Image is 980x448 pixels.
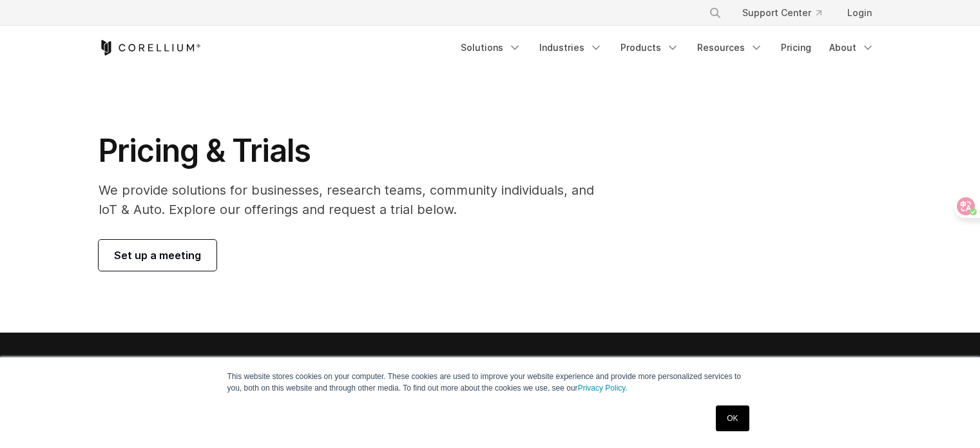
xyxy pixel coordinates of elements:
a: Pricing [773,36,819,59]
a: About [821,36,882,59]
p: This website stores cookies on your computer. These cookies are used to improve your website expe... [227,371,753,394]
a: OK [716,405,749,431]
p: We provide solutions for businesses, research teams, community individuals, and IoT & Auto. Explo... [99,180,612,219]
div: Navigation Menu [453,36,882,59]
a: Solutions [453,36,529,59]
button: Search [704,1,727,24]
div: Navigation Menu [693,1,882,24]
a: Privacy Policy. [578,384,628,393]
a: Industries [532,36,610,59]
span: Set up a meeting [114,248,201,263]
a: Resources [689,36,771,59]
a: Corellium Home [99,40,201,55]
a: Set up a meeting [99,240,216,271]
a: Login [837,1,882,24]
a: Products [613,36,687,59]
h1: Pricing & Trials [99,131,612,170]
a: Support Center [732,1,832,24]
